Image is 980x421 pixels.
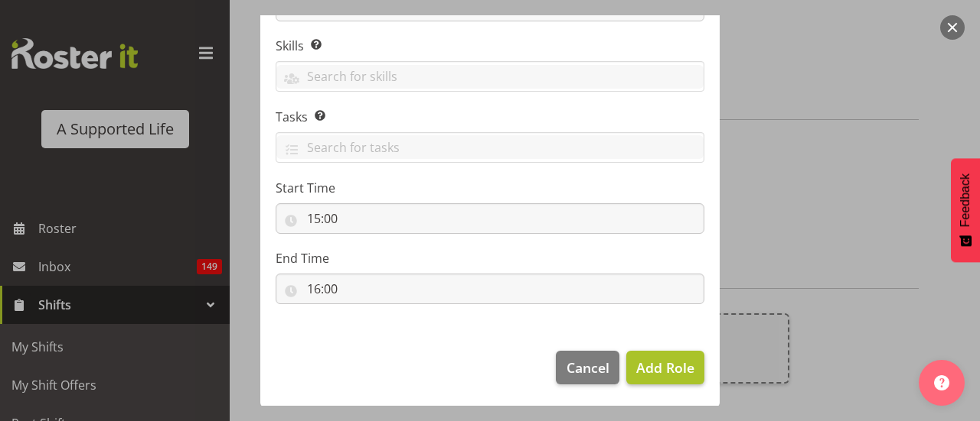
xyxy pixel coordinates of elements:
[276,37,704,55] label: Skills
[276,203,704,234] input: Click to select...
[626,351,704,384] button: Add Role
[276,65,704,89] input: Search for skills
[951,158,980,262] button: Feedback - Show survey
[556,351,619,384] button: Cancel
[276,108,704,126] label: Tasks
[276,274,704,304] input: Click to select...
[276,135,704,159] input: Search for tasks
[934,375,949,390] img: help-xxl-2.png
[276,179,704,197] label: Start Time
[276,249,704,267] label: End Time
[567,358,609,377] span: Cancel
[959,173,972,227] span: Feedback
[636,358,694,377] span: Add Role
